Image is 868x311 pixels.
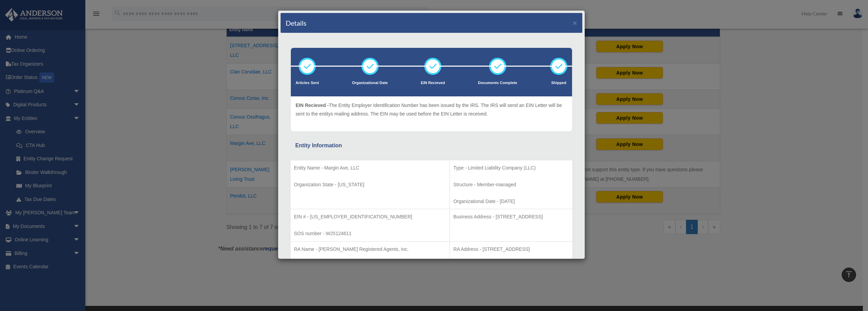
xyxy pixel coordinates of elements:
p: RA Name - [PERSON_NAME] Registered Agents, Inc. [294,245,446,254]
p: Organizational Date [352,80,388,86]
p: Organization State - [US_STATE] [294,180,446,189]
p: Shipped [550,80,567,86]
div: Entity Information [295,141,568,150]
p: Organizational Date - [DATE] [453,197,569,206]
p: RA Address - [STREET_ADDRESS] [453,245,569,254]
p: Type - Limited Liability Company (LLC) [453,164,569,172]
p: Entity Name - Margin Ave, LLC [294,164,446,172]
h4: Details [286,18,307,28]
span: EIN Recieved - [296,103,329,108]
p: EIN Recieved [421,80,445,86]
p: Articles Sent [296,80,319,86]
p: Business Address - [STREET_ADDRESS] [453,213,569,221]
p: SOS number - W25124611 [294,229,446,238]
button: × [573,19,577,26]
p: Structure - Member-managed [453,180,569,189]
p: Documents Complete [478,80,517,86]
p: The Entity Employer Identification Number has been issued by the IRS. The IRS will send an EIN Le... [296,101,567,118]
p: EIN # - [US_EMPLOYER_IDENTIFICATION_NUMBER] [294,213,446,221]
